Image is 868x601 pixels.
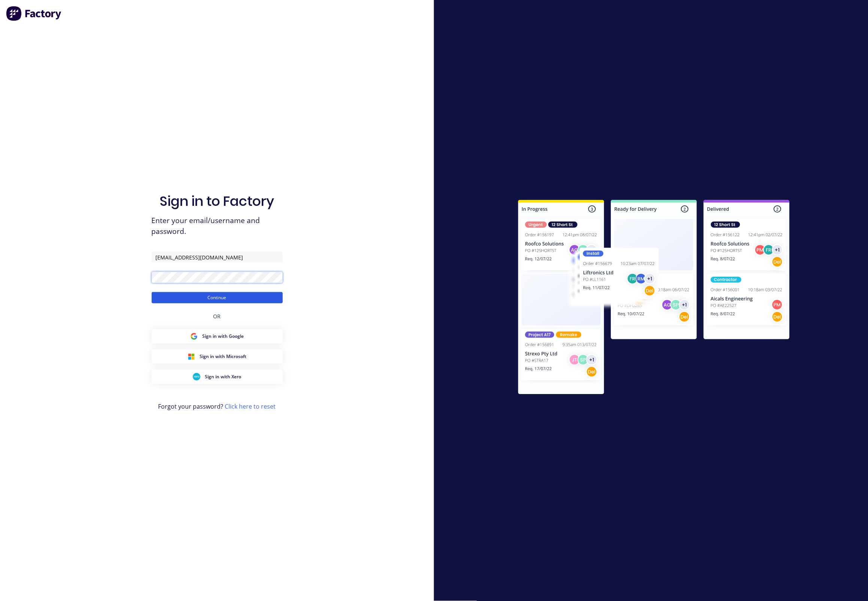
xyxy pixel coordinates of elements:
input: Email/Username [152,252,283,263]
button: Xero Sign inSign in with Xero [152,370,283,384]
img: Xero Sign in [193,373,200,381]
img: Factory [6,6,62,21]
img: Microsoft Sign in [188,353,195,360]
img: Google Sign in [190,333,198,340]
span: Sign in with Xero [205,373,241,380]
span: Sign in with Microsoft [200,353,246,360]
span: Forgot your password? [158,402,276,411]
h1: Sign in to Factory [160,193,274,209]
span: Enter your email/username and password. [152,215,283,237]
button: Google Sign inSign in with Google [152,329,283,343]
div: OR [213,303,221,329]
button: Continue [152,292,283,303]
a: Click here to reset [225,402,276,411]
span: Sign in with Google [202,333,244,340]
button: Microsoft Sign inSign in with Microsoft [152,349,283,364]
img: Sign in [502,185,806,412]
